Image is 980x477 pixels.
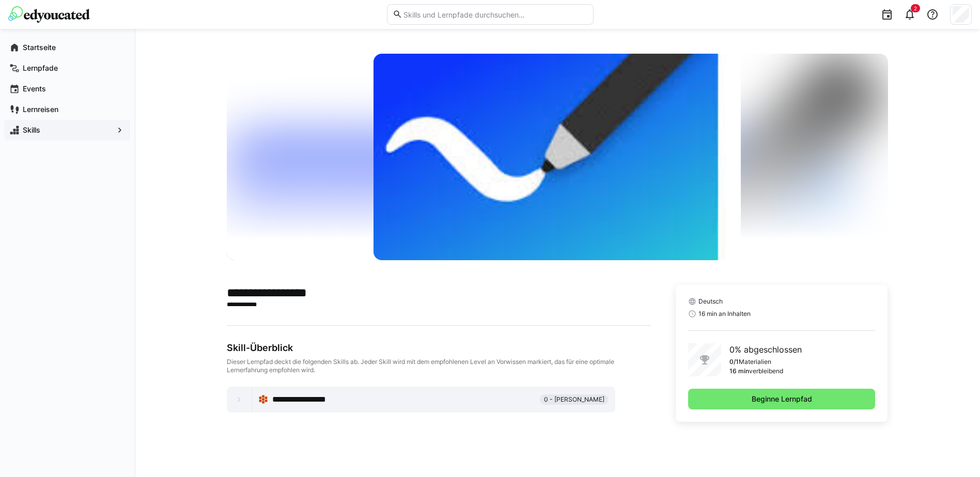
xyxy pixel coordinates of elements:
p: 0% abgeschlossen [729,343,802,356]
input: Skills und Lernpfade durchsuchen… [402,10,587,19]
p: 0/1 [729,358,739,366]
span: 16 min an Inhalten [698,310,751,318]
span: 2 [914,5,917,11]
button: Beginne Lernpfad [688,389,876,409]
span: 0 - [PERSON_NAME] [544,395,604,404]
span: Beginne Lernpfad [750,394,814,404]
p: 16 min [729,367,749,375]
div: Dieser Lernpfad deckt die folgenden Skills ab. Jeder Skill wird mit dem empfohlenen Level an Vorw... [227,358,651,374]
span: Deutsch [698,297,723,306]
div: Skill-Überblick [227,342,651,354]
p: Materialien [739,358,771,366]
p: verbleibend [749,367,783,375]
